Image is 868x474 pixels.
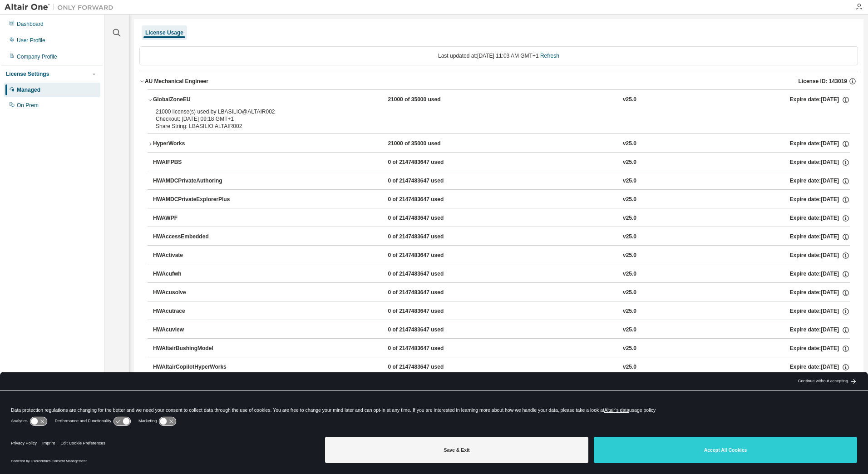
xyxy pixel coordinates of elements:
[153,301,850,321] button: HWAcutrace0 of 2147483647 usedv25.0Expire date:[DATE]
[623,214,636,222] div: v25.0
[623,233,636,241] div: v25.0
[153,270,235,278] div: HWAcufwh
[148,90,850,110] button: GlobalZoneEU21000 of 35000 usedv25.0Expire date:[DATE]
[153,96,235,104] div: GlobalZoneEU
[789,289,849,297] div: Expire date: [DATE]
[789,177,849,185] div: Expire date: [DATE]
[139,46,858,65] div: Last updated at: [DATE] 11:03 AM GMT+1
[789,140,849,148] div: Expire date: [DATE]
[145,29,183,36] div: License Usage
[139,71,858,91] button: AU Mechanical EngineerLicense ID: 143019
[623,252,636,260] div: v25.0
[153,289,235,297] div: HWAcusolve
[17,20,44,28] div: Dashboard
[153,177,235,185] div: HWAMDCPrivateAuthoring
[388,158,469,167] div: 0 of 2147483647 used
[153,190,850,210] button: HWAMDCPrivateExplorerPlus0 of 2147483647 usedv25.0Expire date:[DATE]
[388,326,469,334] div: 0 of 2147483647 used
[789,96,849,104] div: Expire date: [DATE]
[153,357,850,377] button: HWAltairCopilotHyperWorks0 of 2147483647 usedv25.0Expire date:[DATE]
[156,108,820,115] div: 21000 license(s) used by LBASILIO@ALTAIR002
[789,158,849,167] div: Expire date: [DATE]
[153,196,235,204] div: HWAMDCPrivateExplorerPlus
[388,177,469,185] div: 0 of 2147483647 used
[388,214,469,222] div: 0 of 2147483647 used
[623,270,636,278] div: v25.0
[156,123,820,130] div: Share String: LBASILIO:ALTAIR002
[17,37,45,44] div: User Profile
[153,264,850,284] button: HWAcufwh0 of 2147483647 usedv25.0Expire date:[DATE]
[789,345,849,353] div: Expire date: [DATE]
[153,140,235,148] div: HyperWorks
[153,320,850,340] button: HWAcuview0 of 2147483647 usedv25.0Expire date:[DATE]
[153,153,850,173] button: HWAIFPBS0 of 2147483647 usedv25.0Expire date:[DATE]
[799,78,847,85] span: License ID: 143019
[388,233,469,241] div: 0 of 2147483647 used
[153,326,235,334] div: HWAcuview
[153,214,235,222] div: HWAWPF
[153,227,850,247] button: HWAccessEmbedded0 of 2147483647 usedv25.0Expire date:[DATE]
[5,3,118,12] img: Altair One
[153,233,235,241] div: HWAccessEmbedded
[17,53,57,60] div: Company Profile
[623,326,636,334] div: v25.0
[789,307,849,316] div: Expire date: [DATE]
[153,246,850,266] button: HWActivate0 of 2147483647 usedv25.0Expire date:[DATE]
[17,86,40,94] div: Managed
[153,171,850,191] button: HWAMDCPrivateAuthoring0 of 2147483647 usedv25.0Expire date:[DATE]
[6,70,49,78] div: License Settings
[153,208,850,228] button: HWAWPF0 of 2147483647 usedv25.0Expire date:[DATE]
[789,233,849,241] div: Expire date: [DATE]
[145,78,208,85] div: AU Mechanical Engineer
[388,307,469,316] div: 0 of 2147483647 used
[388,96,469,104] div: 21000 of 35000 used
[388,363,469,371] div: 0 of 2147483647 used
[789,252,849,260] div: Expire date: [DATE]
[153,339,850,359] button: HWAltairBushingModel0 of 2147483647 usedv25.0Expire date:[DATE]
[623,363,636,371] div: v25.0
[623,96,636,104] div: v25.0
[623,289,636,297] div: v25.0
[153,158,235,167] div: HWAIFPBS
[540,53,559,59] a: Refresh
[388,196,469,204] div: 0 of 2147483647 used
[789,214,849,222] div: Expire date: [DATE]
[623,345,636,353] div: v25.0
[623,140,636,148] div: v25.0
[789,363,849,371] div: Expire date: [DATE]
[623,307,636,316] div: v25.0
[148,134,850,154] button: HyperWorks21000 of 35000 usedv25.0Expire date:[DATE]
[17,102,39,109] div: On Prem
[388,252,469,260] div: 0 of 2147483647 used
[789,196,849,204] div: Expire date: [DATE]
[789,326,849,334] div: Expire date: [DATE]
[623,177,636,185] div: v25.0
[153,363,235,371] div: HWAltairCopilotHyperWorks
[388,345,469,353] div: 0 of 2147483647 used
[153,307,235,316] div: HWAcutrace
[789,270,849,278] div: Expire date: [DATE]
[388,270,469,278] div: 0 of 2147483647 used
[623,196,636,204] div: v25.0
[623,158,636,167] div: v25.0
[153,345,235,353] div: HWAltairBushingModel
[156,115,820,123] div: Checkout: [DATE] 09:18 GMT+1
[388,289,469,297] div: 0 of 2147483647 used
[153,252,235,260] div: HWActivate
[153,283,850,303] button: HWAcusolve0 of 2147483647 usedv25.0Expire date:[DATE]
[388,140,469,148] div: 21000 of 35000 used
